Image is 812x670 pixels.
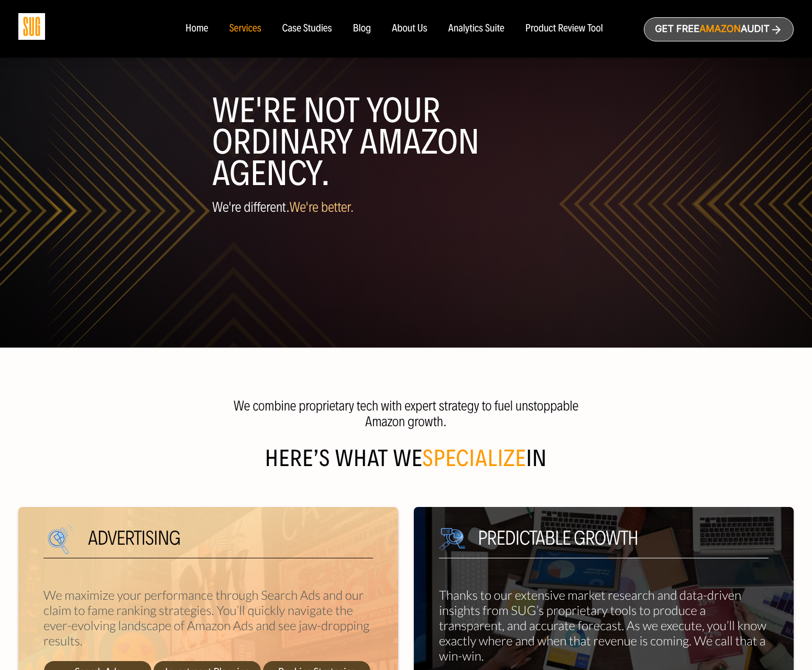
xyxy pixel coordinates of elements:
a: Product Review Tool [525,23,603,35]
span: specialize [422,445,526,472]
p: We maximize your performance through Search Ads and our claim to fame ranking strategies. You’ll ... [43,588,373,649]
h2: Here’s what We in [18,448,794,482]
img: We are Smart [439,528,465,551]
p: We're different. [212,200,600,215]
img: Sug [18,13,45,40]
a: Home [185,23,208,35]
a: Blog [353,23,371,35]
h1: WE'RE NOT YOUR ORDINARY AMAZON AGENCY. [212,95,600,189]
a: Get freeAmazonAudit [644,17,794,41]
a: About Us [392,23,427,35]
img: We are Smart [43,520,88,566]
h5: Advertising [43,528,373,558]
p: Thanks to our extensive market research and data-driven insights from SUG’s proprietary tools to ... [439,588,769,664]
a: Analytics Suite [448,23,504,35]
span: Amazon [699,24,741,35]
a: Services [229,23,261,35]
a: Case Studies [282,23,332,35]
p: We combine proprietary tech with expert strategy to fuel unstoppable Amazon growth. [220,398,592,429]
span: We're better. [289,199,354,215]
h5: Predictable growth [439,528,769,558]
